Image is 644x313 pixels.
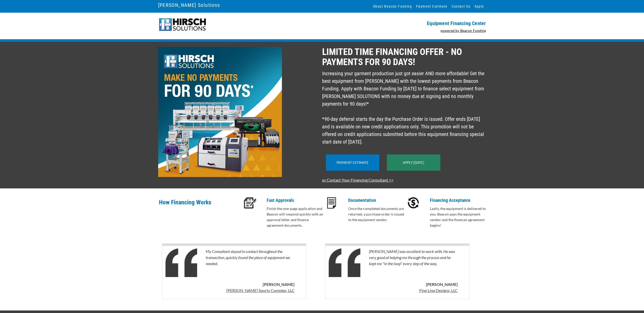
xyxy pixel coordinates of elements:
p: Finish the one-page application and Beacon will respond quickly with an approval letter and finan... [267,206,325,228]
b: [PERSON_NAME] [263,282,295,287]
b: [PERSON_NAME] [426,282,458,287]
p: Increasing your garment production just got easier AND more affordable! Get the best equipment fr... [322,70,486,146]
a: powered by Beacon Funding [441,28,486,33]
p: Once the completed documents are returned, a purchase order is issued to the equipment vendor. [348,206,407,223]
img: 2508-Hirsch-90-Days-No-Payments-EFC-Imagery.jpg [158,47,282,177]
p: Lastly, the equipment is delivered to you. Beacon pays the equipment vendor and the finances agre... [430,206,488,228]
a: Fine Line Designs, LLC [419,287,458,296]
p: LIMITED TIME FINANCING OFFER - NO PAYMENTS FOR 90 DAYS! [322,47,486,67]
a: [PERSON_NAME] Solutions [158,1,220,9]
p: [PERSON_NAME] Sports Complex, LLC [226,287,295,294]
img: Quotes [329,248,360,277]
img: Quotes [165,248,197,277]
p: Equipment Financing Center [325,20,486,26]
img: approval-icon.PNG [244,197,257,209]
img: docs-icon.PNG [327,197,336,209]
p: Documentation [348,197,407,203]
a: Payment Estimate [337,161,369,165]
p: Fast Approvals [267,197,325,203]
p: Financing Acceptance [430,197,488,203]
p: How Financing Works [159,197,241,214]
a: Apply [DATE] [403,161,424,165]
img: accept-icon.PNG [408,197,419,209]
p: Fine Line Designs, LLC [419,287,458,294]
img: Hirsch-logo-55px.png [158,18,207,32]
a: [PERSON_NAME] Sports Complex, LLC [226,287,295,296]
a: or Contact Your Financing Consultant >> [322,178,393,182]
p: [PERSON_NAME] was excellent to work with. He was very good at helping me through the process and ... [369,248,458,279]
p: My Consultant stayed in contact throughout the transaction, quickly found the piece of equipment ... [206,248,295,279]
